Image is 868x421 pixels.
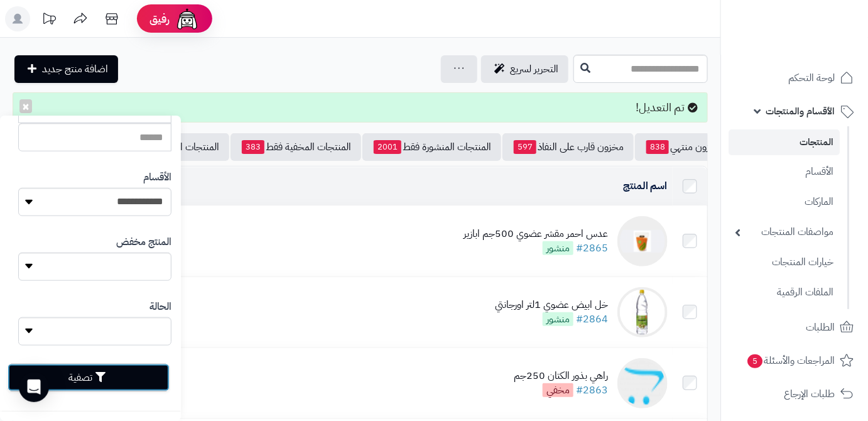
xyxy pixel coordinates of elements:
a: #2863 [576,383,608,398]
div: خل ابيض عضوي 1لتر اورجانتي [495,298,608,312]
a: الملفات الرقمية [729,279,840,306]
span: 5 [747,354,762,368]
img: logo-2.png [783,35,856,62]
label: الحالة [149,300,171,314]
div: راهي بذور الكتان 250جم [514,369,608,383]
a: المنتجات المخفية فقط383 [231,133,361,161]
span: التحرير لسريع [510,62,558,77]
span: 383 [242,140,264,154]
span: رفيق [149,11,170,26]
a: مخزون قارب على النفاذ597 [502,133,634,161]
a: لوحة التحكم [729,63,860,93]
a: خيارات المنتجات [729,249,840,276]
span: مخفي [543,383,573,397]
a: اسم المنتج [623,178,668,194]
div: عدس احمر مقشر عضوي 500جم ابازير [464,227,608,241]
a: مواصفات المنتجات [729,219,840,246]
a: الماركات [729,189,840,216]
span: لوحة التحكم [788,69,835,87]
a: اضافة منتج جديد [14,55,118,83]
a: المنتجات المنشورة فقط2001 [362,133,501,161]
button: تصفية [8,364,170,391]
a: مخزون منتهي838 [635,133,732,161]
a: المنتجات [729,129,840,155]
img: راهي بذور الكتان 250جم [617,358,668,408]
span: اضافة منتج جديد [42,62,108,77]
span: الطلبات [806,319,835,336]
div: تم التعديل! [13,92,708,123]
img: خل ابيض عضوي 1لتر اورجانتي [617,287,668,337]
a: تحديثات المنصة [33,6,65,35]
span: 838 [646,140,669,154]
a: المراجعات والأسئلة5 [729,346,860,376]
label: المنتج مخفض [116,235,171,249]
img: ai-face.png [175,6,200,31]
span: منشور [543,312,573,326]
a: طلبات الإرجاع [729,379,860,409]
span: الأقسام والمنتجات [766,102,835,120]
span: المراجعات والأسئلة [746,352,835,369]
img: عدس احمر مقشر عضوي 500جم ابازير [617,216,668,266]
a: الأقسام [729,158,840,185]
span: 597 [514,140,536,154]
a: التحرير لسريع [481,55,568,83]
label: الأقسام [143,170,171,185]
a: #2865 [576,241,608,256]
a: الطلبات [729,312,860,342]
div: Open Intercom Messenger [19,372,49,402]
button: × [19,99,32,113]
a: #2864 [576,312,608,327]
span: منشور [543,241,573,255]
span: طلبات الإرجاع [784,385,835,403]
span: 2001 [374,140,401,154]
